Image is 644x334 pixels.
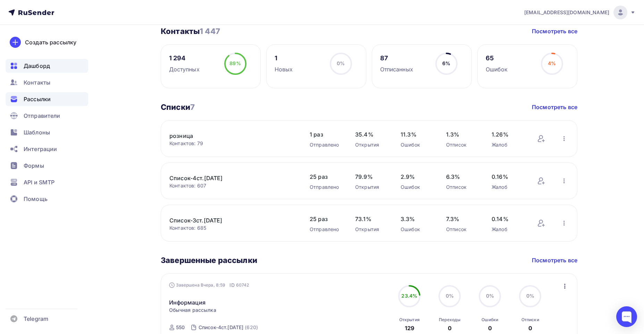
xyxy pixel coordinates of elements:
span: 2.9% [401,173,432,181]
span: 6% [442,60,450,66]
a: Посмотреть все [532,103,577,111]
span: Дашборд [24,62,50,70]
span: 0.16% [492,173,523,181]
div: Ошибки [482,317,498,323]
span: 0% [446,293,454,299]
div: Отправлено [310,141,341,148]
span: 4% [548,60,556,66]
span: 23.4% [401,293,417,299]
div: 0 [448,324,452,332]
span: Обычная рассылка [169,307,216,314]
div: Отписанных [380,65,413,73]
a: [EMAIL_ADDRESS][DOMAIN_NAME] [524,6,636,19]
span: 3.3% [401,215,432,223]
span: Интеграции [24,145,57,153]
span: 60742 [236,282,249,289]
span: 6.3% [446,173,478,181]
h3: Контакты [161,26,220,36]
div: 1 294 [169,54,200,62]
a: розница [169,132,287,140]
span: Telegram [24,315,48,323]
div: 0 [528,324,532,332]
div: Список-4ст.[DATE] [199,324,243,331]
span: Контакты [24,78,50,87]
span: Шаблоны [24,128,50,137]
div: Контактов: 79 [169,140,296,147]
a: Шаблоны [6,125,88,139]
span: 0% [337,60,345,66]
div: 87 [380,54,413,62]
div: (620) [245,324,258,331]
div: Ошибок [401,184,432,191]
span: Отправители [24,112,60,120]
span: 79.9% [355,173,387,181]
a: Рассылки [6,92,88,106]
a: Формы [6,159,88,173]
a: Информация [169,298,206,307]
div: 65 [486,54,508,62]
div: Переходы [439,317,460,323]
span: 1 раз [310,130,341,139]
span: 25 раз [310,173,341,181]
div: Отправлено [310,184,341,191]
a: Список-4ст.[DATE] (620) [198,322,259,333]
div: Жалоб [492,226,523,233]
div: Ошибок [401,226,432,233]
div: 0 [488,324,492,332]
span: API и SMTP [24,178,55,186]
div: Отписок [446,184,478,191]
span: 7 [190,103,195,112]
a: Отправители [6,109,88,123]
div: Открытия [355,184,387,191]
a: Посмотреть все [532,256,577,264]
h3: Завершенные рассылки [161,255,257,265]
h3: Списки [161,102,195,112]
div: Открытия [355,141,387,148]
div: Отправлено [310,226,341,233]
span: 11.3% [401,130,432,139]
span: 0% [526,293,534,299]
span: 1 447 [200,27,220,36]
span: 1.26% [492,130,523,139]
span: 1.3% [446,130,478,139]
span: [EMAIL_ADDRESS][DOMAIN_NAME] [524,9,609,16]
span: 0.14% [492,215,523,223]
div: Отписки [521,317,539,323]
div: Ошибок [486,65,508,73]
span: 73.1% [355,215,387,223]
div: Создать рассылку [25,38,76,46]
div: Жалоб [492,141,523,148]
span: 35.4% [355,130,387,139]
div: 129 [405,324,414,332]
span: 7.3% [446,215,478,223]
div: Отписок [446,226,478,233]
span: Рассылки [24,95,51,103]
a: Контакты [6,76,88,89]
div: Открытия [399,317,420,323]
div: Контактов: 607 [169,182,296,189]
span: ID [229,282,234,289]
span: 89% [229,60,241,66]
span: 25 раз [310,215,341,223]
div: Ошибок [401,141,432,148]
a: Посмотреть все [532,27,577,35]
div: Завершена Вчера, 8:59 [169,282,249,289]
a: Дашборд [6,59,88,73]
div: 1 [275,54,293,62]
a: Список-4ст.[DATE] [169,174,287,182]
span: Формы [24,161,44,170]
div: Открытия [355,226,387,233]
div: Доступных [169,65,200,73]
div: 550 [176,324,185,331]
span: 0% [486,293,494,299]
span: Помощь [24,195,48,203]
div: Новых [275,65,293,73]
div: Жалоб [492,184,523,191]
div: Контактов: 685 [169,225,296,231]
div: Отписок [446,141,478,148]
a: Список-3ст.[DATE] [169,216,287,225]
